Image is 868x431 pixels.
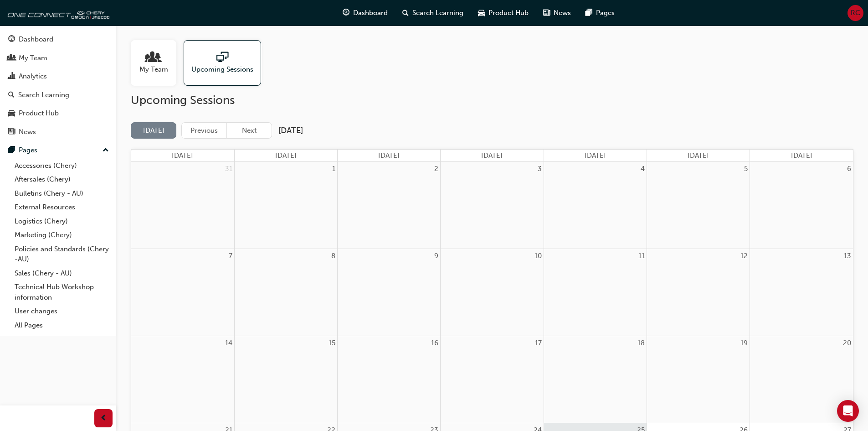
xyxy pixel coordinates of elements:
div: Search Learning [18,90,69,100]
a: September 14, 2025 [223,336,234,350]
a: September 11, 2025 [637,249,647,263]
span: [DATE] [688,151,709,160]
span: sessionType_ONLINE_URL-icon [216,52,228,64]
td: September 8, 2025 [234,249,337,336]
span: up-icon [103,145,109,156]
span: guage-icon [343,7,349,19]
a: News [4,124,113,140]
span: Pages [596,8,615,18]
td: September 5, 2025 [647,162,750,249]
a: Thursday [583,150,608,162]
a: September 1, 2025 [330,162,337,176]
a: pages-iconPages [578,4,622,22]
button: Pages [4,142,113,159]
a: September 10, 2025 [533,249,544,263]
button: RC [847,5,863,21]
a: Bulletins (Chery - AU) [11,187,113,201]
span: [DATE] [791,151,812,160]
a: September 2, 2025 [432,162,440,176]
a: Tuesday [376,150,401,162]
a: My Team [4,50,113,67]
td: September 17, 2025 [441,336,544,423]
td: September 19, 2025 [647,336,750,423]
a: September 4, 2025 [639,162,647,176]
td: September 10, 2025 [441,249,544,336]
a: Analytics [4,68,113,85]
a: Logistics (Chery) [11,214,113,228]
a: September 12, 2025 [739,249,750,263]
a: Policies and Standards (Chery -AU) [11,242,113,266]
a: guage-iconDashboard [335,4,395,22]
td: September 7, 2025 [131,249,234,336]
a: User changes [11,304,113,318]
td: September 20, 2025 [750,336,853,423]
a: search-iconSearch Learning [395,4,471,22]
div: News [19,127,36,137]
span: Dashboard [353,8,388,18]
button: DashboardMy TeamAnalyticsSearch LearningProduct HubNews [4,29,113,142]
a: Friday [686,150,711,162]
td: September 11, 2025 [544,249,647,336]
td: September 12, 2025 [647,249,750,336]
a: September 17, 2025 [533,336,544,350]
span: [DATE] [585,151,606,160]
span: guage-icon [8,36,15,44]
span: news-icon [8,128,15,136]
span: search-icon [402,7,409,19]
div: Dashboard [19,34,53,45]
a: Search Learning [4,87,113,104]
td: September 14, 2025 [131,336,234,423]
a: Aftersales (Chery) [11,172,113,187]
td: September 13, 2025 [750,249,853,336]
span: chart-icon [8,73,15,81]
a: September 19, 2025 [739,336,750,350]
div: Open Intercom Messenger [837,400,859,422]
a: August 31, 2025 [223,162,234,176]
td: September 4, 2025 [544,162,647,249]
img: oneconnect [5,4,109,22]
a: Product Hub [4,105,113,122]
span: Search Learning [412,8,463,18]
td: September 15, 2025 [234,336,337,423]
a: My Team [131,40,184,86]
td: September 16, 2025 [338,336,441,423]
a: Wednesday [479,150,504,162]
a: Marketing (Chery) [11,228,113,242]
span: search-icon [8,91,15,99]
span: [DATE] [275,151,297,160]
span: news-icon [543,7,550,19]
span: pages-icon [586,7,592,19]
a: September 5, 2025 [742,162,750,176]
button: Next [226,122,272,139]
span: people-icon [8,54,15,62]
td: September 6, 2025 [750,162,853,249]
a: car-iconProduct Hub [471,4,536,22]
a: news-iconNews [536,4,578,22]
td: September 9, 2025 [338,249,441,336]
td: September 18, 2025 [544,336,647,423]
a: Technical Hub Workshop information [11,280,113,304]
div: Product Hub [19,108,59,119]
td: September 3, 2025 [441,162,544,249]
span: My Team [139,64,168,75]
a: Sunday [170,150,195,162]
span: [DATE] [481,151,503,160]
span: News [554,8,571,18]
div: Pages [19,145,37,156]
a: Dashboard [4,31,113,48]
a: September 9, 2025 [432,249,440,263]
a: Sales (Chery - AU) [11,266,113,280]
a: September 15, 2025 [327,336,337,350]
a: Monday [273,150,298,162]
span: car-icon [478,7,485,19]
button: [DATE] [131,122,176,139]
a: September 20, 2025 [841,336,853,350]
a: September 7, 2025 [227,249,234,263]
div: My Team [19,53,47,63]
a: Accessories (Chery) [11,159,113,173]
a: Upcoming Sessions [184,40,268,86]
h2: Upcoming Sessions [131,93,853,108]
div: Analytics [19,71,47,82]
